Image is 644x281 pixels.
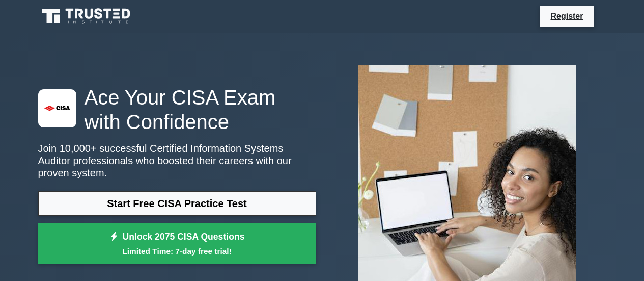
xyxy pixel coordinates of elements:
small: Limited Time: 7-day free trial! [51,245,303,257]
p: Join 10,000+ successful Certified Information Systems Auditor professionals who boosted their car... [38,142,316,179]
a: Register [544,10,589,22]
h1: Ace Your CISA Exam with Confidence [38,85,316,134]
a: Unlock 2075 CISA QuestionsLimited Time: 7-day free trial! [38,223,316,264]
a: Start Free CISA Practice Test [38,191,316,216]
